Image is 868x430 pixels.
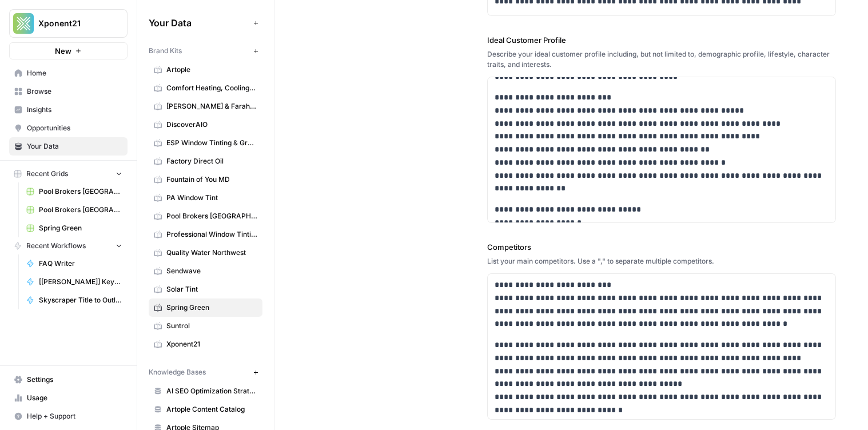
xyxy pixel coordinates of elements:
span: Suntrol [166,321,257,331]
span: Professional Window Tinting [166,229,257,240]
span: ESP Window Tinting & Graphics [166,138,257,148]
span: Pool Brokers [GEOGRAPHIC_DATA] [166,211,257,221]
span: Opportunities [27,123,122,133]
span: FAQ Writer [39,258,122,269]
span: Spring Green [39,223,122,233]
span: Xponent21 [166,339,257,349]
span: Help + Support [27,411,122,421]
a: Pool Brokers [GEOGRAPHIC_DATA] [21,201,128,219]
a: Pool Brokers [GEOGRAPHIC_DATA] [21,182,128,201]
span: Pool Brokers [GEOGRAPHIC_DATA] [39,186,122,197]
label: Competitors [487,241,837,253]
span: Insights [27,105,122,115]
span: Usage [27,393,122,403]
a: Artople [149,61,262,79]
a: Spring Green [149,298,262,317]
span: Your Data [149,16,249,30]
a: Pool Brokers [GEOGRAPHIC_DATA] [149,207,262,225]
a: Suntrol [149,317,262,335]
span: Comfort Heating, Cooling, Electrical & Plumbing [166,83,257,93]
a: Insights [9,101,128,119]
span: Artople [166,65,257,75]
a: Opportunities [9,119,128,137]
button: Recent Grids [9,165,128,182]
a: Fountain of You MD [149,170,262,189]
span: [[PERSON_NAME]] Keyword Priority Report [39,277,122,287]
span: New [55,45,71,57]
span: Spring Green [166,302,257,313]
img: Xponent21 Logo [13,13,34,34]
a: DiscoverAIO [149,116,262,134]
a: Xponent21 [149,335,262,353]
button: Workspace: Xponent21 [9,9,128,38]
a: Spring Green [21,219,128,237]
a: Factory Direct Oil [149,152,262,170]
span: Settings [27,375,122,385]
span: Pool Brokers [GEOGRAPHIC_DATA] [39,205,122,215]
span: PA Window Tint [166,193,257,203]
a: [PERSON_NAME] & Farah Eye & Laser Center [149,97,262,116]
span: Recent Grids [26,169,68,179]
span: Your Data [27,141,122,152]
a: Home [9,64,128,82]
span: Xponent21 [38,18,107,29]
a: Artople Content Catalog [149,400,262,419]
button: Help + Support [9,407,128,425]
a: Solar Tint [149,280,262,298]
a: Quality Water Northwest [149,244,262,262]
span: [PERSON_NAME] & Farah Eye & Laser Center [166,101,257,112]
a: Comfort Heating, Cooling, Electrical & Plumbing [149,79,262,97]
a: Browse [9,82,128,101]
a: PA Window Tint [149,189,262,207]
a: FAQ Writer [21,254,128,273]
button: Recent Workflows [9,237,128,254]
span: Solar Tint [166,284,257,294]
a: ESP Window Tinting & Graphics [149,134,262,152]
a: Sendwave [149,262,262,280]
label: Ideal Customer Profile [487,34,837,46]
button: New [9,42,128,59]
div: List your main competitors. Use a "," to separate multiple competitors. [487,256,837,266]
span: Brand Kits [149,46,182,56]
a: Professional Window Tinting [149,225,262,244]
span: Artople Content Catalog [166,404,257,415]
span: Recent Workflows [26,241,86,251]
span: Quality Water Northwest [166,248,257,258]
a: AI SEO Optimization Strategy Playbook [149,382,262,400]
div: Describe your ideal customer profile including, but not limited to, demographic profile, lifestyl... [487,49,837,70]
span: Home [27,68,122,78]
span: DiscoverAIO [166,120,257,130]
a: Settings [9,371,128,389]
span: Sendwave [166,266,257,276]
a: [[PERSON_NAME]] Keyword Priority Report [21,273,128,291]
a: Usage [9,389,128,407]
span: Skyscraper Title to Outline [39,295,122,305]
a: Your Data [9,137,128,156]
span: AI SEO Optimization Strategy Playbook [166,386,257,396]
a: Skyscraper Title to Outline [21,291,128,309]
span: Fountain of You MD [166,174,257,185]
span: Factory Direct Oil [166,156,257,166]
span: Knowledge Bases [149,367,206,377]
span: Browse [27,86,122,97]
